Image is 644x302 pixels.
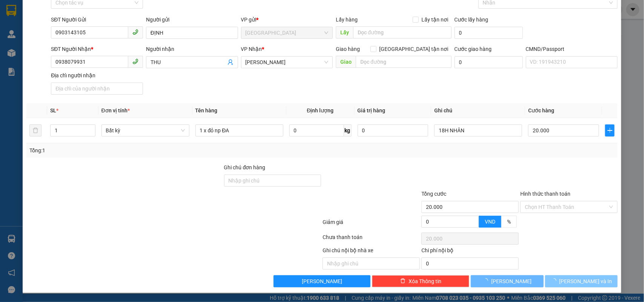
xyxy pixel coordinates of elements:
[20,47,34,53] span: THÁI -
[344,124,352,136] span: kg
[419,15,452,24] span: Lấy tận nơi
[551,278,559,284] span: loading
[51,45,143,53] div: SĐT Người Nhận
[353,26,452,38] input: Dọc đường
[15,3,63,9] span: [DATE]-
[528,107,554,113] span: Cước hàng
[455,17,489,23] label: Cước lấy hàng
[51,71,143,80] div: Địa chỉ người nhận
[545,275,618,287] button: [PERSON_NAME] và In
[471,275,543,287] button: [PERSON_NAME]
[26,17,86,25] strong: MĐH:
[377,45,452,53] span: [GEOGRAPHIC_DATA] tận nơi
[50,107,56,113] span: SL
[2,40,33,46] span: Ngày/ giờ gửi:
[51,83,143,95] input: Địa chỉ của người nhận
[2,3,63,9] span: 11:03-
[246,57,329,68] span: Hồ Chí Minh
[29,34,59,39] span: 0833489994
[507,219,511,225] span: %
[559,277,612,285] span: [PERSON_NAME] và In
[322,233,421,246] div: Chưa thanh toán
[372,275,469,287] button: deleteXóa Thông tin
[241,46,262,52] span: VP Nhận
[29,124,41,136] button: delete
[526,45,618,53] div: CMND/Passport
[491,277,532,285] span: [PERSON_NAME]
[51,15,143,24] div: SĐT Người Gửi
[45,17,87,25] span: SG10252810
[241,15,333,24] div: VP gửi
[323,246,420,258] div: Ghi chú nội bộ nhà xe
[2,34,59,39] span: N.gửi:
[358,124,429,136] input: 0
[455,46,492,52] label: Cước giao hàng
[322,218,421,231] div: Giảm giá
[34,47,64,53] span: 0963923227
[307,107,334,113] span: Định lượng
[455,27,523,39] input: Cước lấy hàng
[132,58,138,64] span: phone
[23,53,60,61] span: 1 PB GT NP
[336,26,353,38] span: Lấy
[34,40,72,46] span: 14:45:12 [DATE]
[323,258,420,270] input: Nhập ghi chú
[132,29,138,35] span: phone
[336,56,356,68] span: Giao
[274,275,371,287] button: [PERSON_NAME]
[421,191,446,197] span: Tổng cước
[520,191,570,197] label: Hình thức thanh toán
[2,47,64,53] span: N.nhận:
[421,246,519,258] div: Chi phí nội bộ
[483,278,491,284] span: loading
[32,4,63,9] span: [PERSON_NAME]
[37,10,77,16] strong: PHIẾU TRẢ HÀNG
[195,107,218,113] span: Tên hàng
[605,124,615,136] button: plus
[246,27,329,38] span: Tiền Giang
[29,146,249,155] div: Tổng: 1
[400,278,406,284] span: delete
[224,164,266,170] label: Ghi chú đơn hàng
[146,45,238,53] div: Người nhận
[302,277,342,285] span: [PERSON_NAME]
[455,56,523,68] input: Cước giao hàng
[606,127,614,133] span: plus
[146,15,238,24] div: Người gửi
[195,124,283,136] input: VD: Bàn, Ghế
[336,46,360,52] span: Giao hàng
[227,59,234,65] span: user-add
[336,17,358,23] span: Lấy hàng
[431,103,525,118] th: Ghi chú
[224,175,321,187] input: Ghi chú đơn hàng
[106,125,185,136] span: Bất kỳ
[485,219,495,225] span: VND
[358,107,386,113] span: Giá trị hàng
[2,55,60,60] span: Tên hàng:
[434,124,522,136] input: Ghi Chú
[101,107,130,113] span: Đơn vị tính
[356,56,452,68] input: Dọc đường
[409,277,441,285] span: Xóa Thông tin
[15,34,59,39] span: PHÚ -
